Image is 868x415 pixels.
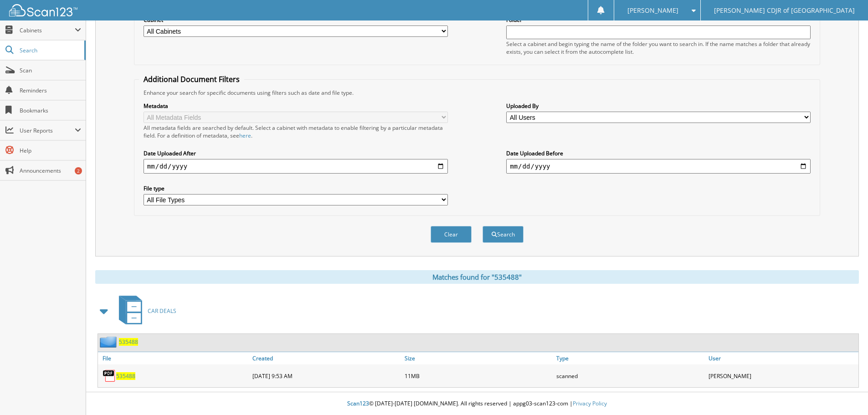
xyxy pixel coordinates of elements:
a: 535488 [119,338,138,346]
div: Select a cabinet and begin typing the name of the folder you want to search in. If the name match... [506,40,811,56]
span: Help [20,147,81,154]
label: Date Uploaded Before [506,149,811,157]
a: Type [554,352,706,364]
input: end [506,159,811,174]
input: start [144,159,448,174]
div: [PERSON_NAME] [706,367,858,385]
span: Cabinets [20,26,75,34]
img: PDF.png [103,369,116,383]
label: File type [144,184,448,192]
div: Enhance your search for specific documents using filters such as date and file type. [139,89,815,97]
a: User [706,352,858,364]
span: CAR DEALS [148,307,176,315]
div: Matches found for "535488" [95,270,859,284]
label: Uploaded By [506,102,811,110]
div: scanned [554,367,706,385]
div: 11MB [402,367,555,385]
label: Metadata [144,102,448,110]
span: Bookmarks [20,107,81,114]
button: Clear [431,226,472,243]
a: CAR DEALS [113,293,176,329]
span: Announcements [20,167,81,174]
a: Size [402,352,555,364]
span: Reminders [20,87,81,94]
a: Privacy Policy [573,400,607,407]
span: Search [20,46,80,54]
img: scan123-logo-white.svg [9,4,77,16]
label: Date Uploaded After [144,149,448,157]
span: User Reports [20,127,75,134]
span: Scan123 [347,400,369,407]
div: All metadata fields are searched by default. Select a cabinet with metadata to enable filtering b... [144,124,448,139]
div: 2 [75,167,82,174]
a: here [239,132,251,139]
a: File [98,352,250,364]
legend: Additional Document Filters [139,74,244,84]
div: [DATE] 9:53 AM [250,367,402,385]
button: Search [483,226,524,243]
a: 535488 [116,372,135,380]
span: [PERSON_NAME] [627,8,678,13]
div: © [DATE]-[DATE] [DOMAIN_NAME]. All rights reserved | appg03-scan123-com | [86,393,868,415]
span: Scan [20,67,81,74]
img: folder2.png [100,336,119,348]
span: [PERSON_NAME] CDJR of [GEOGRAPHIC_DATA] [714,8,855,13]
a: Created [250,352,402,364]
